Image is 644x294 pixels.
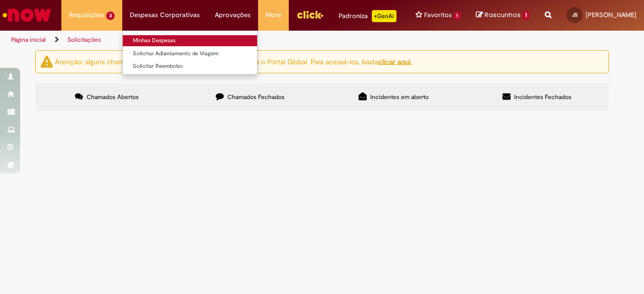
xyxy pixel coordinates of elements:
[572,12,578,18] span: JS
[378,57,412,66] a: clicar aqui.
[123,48,257,59] a: Solicitar Adiantamento de Viagem
[296,7,324,22] img: click_logo_yellow_360x200.png
[106,12,115,20] span: 3
[69,10,104,20] span: Requisições
[11,36,46,44] a: Página inicial
[55,57,412,66] ng-bind-html: Atenção: alguns chamados relacionados a T.I foram migrados para o Portal Global. Para acessá-los,...
[87,93,139,101] span: Chamados Abertos
[215,10,251,20] span: Aprovações
[122,30,258,75] ul: Despesas Corporativas
[123,61,257,72] a: Solicitar Reembolso
[130,10,200,20] span: Despesas Corporativas
[67,36,101,44] a: Solicitações
[454,12,461,20] span: 1
[586,11,636,19] span: [PERSON_NAME]
[485,10,521,20] span: Rascunhos
[227,93,285,101] span: Chamados Fechados
[266,10,281,20] span: More
[8,31,422,49] ul: Trilhas de página
[123,35,257,46] a: Minhas Despesas
[372,10,396,22] p: +GenAi
[514,93,572,101] span: Incidentes Fechados
[339,10,396,22] div: Padroniza
[424,10,452,20] span: Favoritos
[476,11,530,20] a: Rascunhos
[1,5,53,25] img: ServiceNow
[370,93,429,101] span: Incidentes em aberto
[522,11,530,20] span: 1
